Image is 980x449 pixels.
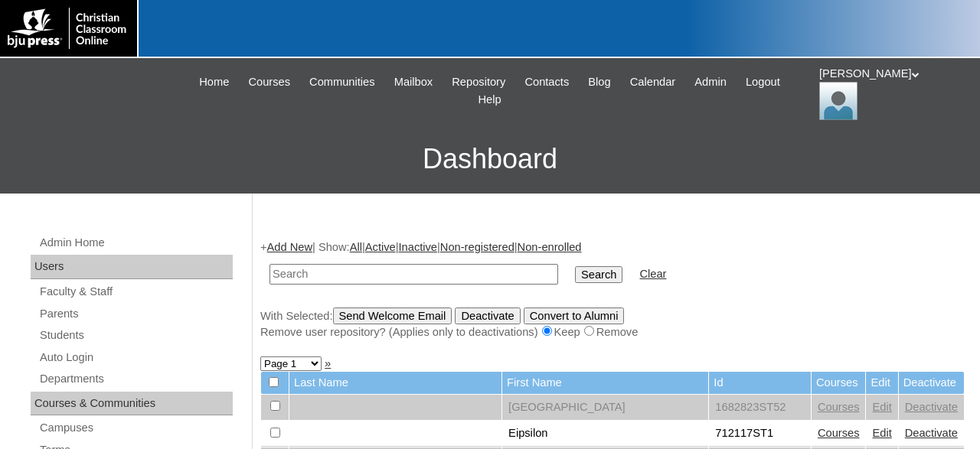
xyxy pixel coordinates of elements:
[588,73,610,91] span: Blog
[872,401,891,413] a: Edit
[309,73,375,91] span: Communities
[289,372,501,394] td: Last Name
[709,372,811,394] td: Id
[191,73,237,91] a: Home
[38,418,233,438] a: Campuses
[387,73,441,91] a: Mailbox
[31,392,233,416] div: Courses & Communities
[639,268,666,280] a: Clear
[199,73,229,91] span: Home
[746,73,780,91] span: Logout
[38,233,233,252] a: Admin Home
[812,372,866,394] td: Courses
[502,421,708,447] td: Eipsilon
[269,264,558,285] input: Search
[502,395,708,421] td: [GEOGRAPHIC_DATA]
[478,91,501,109] span: Help
[38,282,233,301] a: Faculty & Staff
[502,372,708,394] td: First Name
[350,241,362,253] a: All
[709,421,811,447] td: 712117ST1
[580,73,618,91] a: Blog
[38,326,233,345] a: Students
[905,401,958,413] a: Deactivate
[240,73,298,91] a: Courses
[260,324,965,340] div: Remove user repository? (Applies only to deactivations) Keep Remove
[687,73,734,91] a: Admin
[866,372,897,394] td: Edit
[440,241,514,253] a: Non-registered
[738,73,788,91] a: Logout
[394,73,433,91] span: Mailbox
[365,241,396,253] a: Active
[31,255,233,279] div: Users
[260,239,965,340] div: + | Show: | | | |
[872,427,891,439] a: Edit
[8,8,129,49] img: logo-white.png
[38,348,233,367] a: Auto Login
[267,241,312,253] a: Add New
[444,73,513,91] a: Repository
[524,73,569,91] span: Contacts
[38,369,233,389] a: Departments
[399,241,438,253] a: Inactive
[333,307,452,324] input: Send Welcome Email
[470,91,508,109] a: Help
[518,241,582,253] a: Non-enrolled
[819,66,965,120] div: [PERSON_NAME]
[248,73,290,91] span: Courses
[325,357,331,369] a: »
[302,73,383,91] a: Communities
[818,401,860,413] a: Courses
[818,427,860,439] a: Courses
[905,427,958,439] a: Deactivate
[899,372,964,394] td: Deactivate
[517,73,577,91] a: Contacts
[38,304,233,324] a: Parents
[452,73,505,91] span: Repository
[622,73,683,91] a: Calendar
[8,125,972,194] h3: Dashboard
[260,307,965,340] div: With Selected:
[575,266,622,283] input: Search
[524,307,625,324] input: Convert to Alumni
[630,73,675,91] span: Calendar
[455,307,520,324] input: Deactivate
[819,82,857,120] img: Jonelle Rodriguez
[709,395,811,421] td: 1682823ST52
[694,73,727,91] span: Admin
